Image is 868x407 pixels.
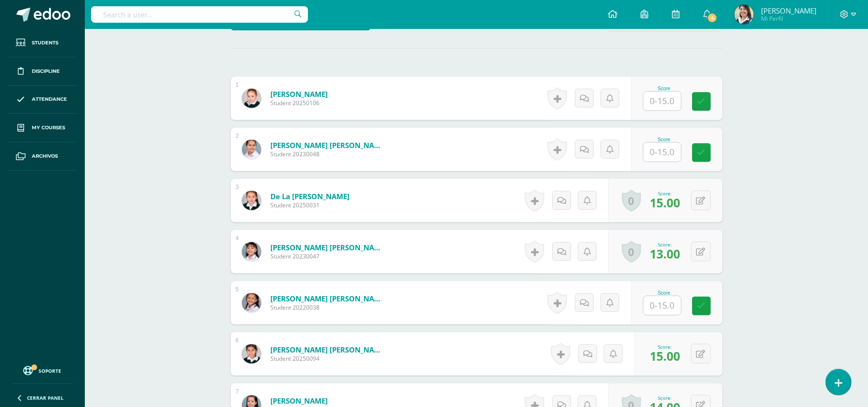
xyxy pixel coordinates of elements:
[650,241,681,248] div: Score:
[32,152,58,160] span: Archivos
[270,345,386,354] a: [PERSON_NAME] [PERSON_NAME]
[650,194,681,211] span: 15.00
[27,394,64,401] span: Cerrar panel
[39,367,62,374] span: Soporte
[270,243,386,252] a: [PERSON_NAME] [PERSON_NAME]
[643,143,681,162] input: 0-15.0
[761,6,816,15] span: [PERSON_NAME]
[242,140,261,159] img: 391eff1ef25e3cd204bccc3c53232f49.png
[761,14,816,23] span: Mi Perfil
[32,95,67,103] span: Attendance
[32,124,65,132] span: My courses
[32,68,60,75] span: Discipline
[270,252,386,260] span: Student 20230047
[91,6,308,23] input: Search a user…
[270,303,386,312] span: Student 20220038
[242,242,261,261] img: ad403c0f30ac47afe1d044b521141bb0.png
[734,5,754,24] img: 404b5c15c138f3bb96076bfbe0b84fd5.png
[8,142,77,171] a: Archivos
[8,57,77,86] a: Discipline
[270,89,328,99] a: [PERSON_NAME]
[270,150,386,158] span: Student 20230048
[622,241,641,263] a: 0
[8,29,77,57] a: Students
[643,86,685,91] div: Score
[650,394,681,401] div: Score:
[650,348,681,364] span: 15.00
[270,294,386,303] a: [PERSON_NAME] [PERSON_NAME]
[650,190,681,197] div: Score:
[242,191,261,210] img: 0c40c22e30922611e189165679c445b7.png
[270,140,386,150] a: [PERSON_NAME] [PERSON_NAME]
[643,137,685,142] div: Score
[707,13,718,23] span: 4
[643,296,681,315] input: 0-15.0
[650,245,681,262] span: 13.00
[8,86,77,114] a: Attendance
[622,190,641,212] a: 0
[643,92,681,110] input: 0-15.0
[270,396,328,406] a: [PERSON_NAME]
[242,293,261,312] img: 8e64028bb32585f951486b3468fd3682.png
[270,201,349,209] span: Student 20250031
[32,39,58,47] span: Students
[242,344,261,364] img: 761b98cece1883fe8210e89de2d86c8d.png
[270,99,328,107] span: Student 20250106
[270,191,349,201] a: de la [PERSON_NAME]
[270,354,386,363] span: Student 20250094
[643,290,685,296] div: Score
[650,343,681,350] div: Score:
[8,114,77,142] a: My courses
[12,364,73,377] a: Soporte
[242,89,261,108] img: e142c8053b31093895b120a3296d716b.png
